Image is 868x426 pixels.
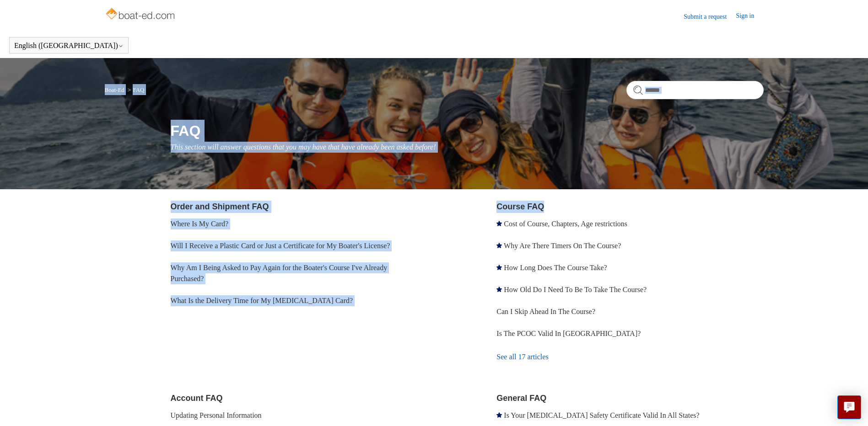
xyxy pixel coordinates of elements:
p: This section will answer questions that you may have that have already been asked before! [171,142,764,153]
input: Search [626,81,764,99]
li: Boat-Ed [105,86,126,93]
a: Can I Skip Ahead In The Course? [496,308,595,315]
h1: FAQ [171,120,764,142]
svg: Promoted article [496,221,502,226]
a: Sign in [736,11,763,22]
button: English ([GEOGRAPHIC_DATA]) [14,42,124,50]
a: Will I Receive a Plastic Card or Just a Certificate for My Boater's License? [171,242,390,250]
a: What Is the Delivery Time for My [MEDICAL_DATA] Card? [171,297,353,304]
a: Account FAQ [171,394,223,403]
li: FAQ [126,86,144,93]
a: How Old Do I Need To Be To Take The Course? [504,286,647,293]
a: Updating Personal Information [171,411,262,419]
a: How Long Does The Course Take? [504,264,607,272]
img: Boat-Ed Help Center home page [105,5,178,24]
a: Order and Shipment FAQ [171,202,269,211]
a: Why Am I Being Asked to Pay Again for the Boater's Course I've Already Purchased? [171,264,388,282]
svg: Promoted article [496,243,502,248]
a: Why Are There Timers On The Course? [504,242,621,250]
a: Is Your [MEDICAL_DATA] Safety Certificate Valid In All States? [504,411,699,419]
svg: Promoted article [496,412,502,418]
a: Is The PCOC Valid In [GEOGRAPHIC_DATA]? [496,330,641,337]
a: General FAQ [496,394,546,403]
a: See all 17 articles [496,345,763,369]
a: Boat-Ed [105,86,124,93]
a: Submit a request [684,12,736,21]
svg: Promoted article [496,265,502,270]
svg: Promoted article [496,287,502,292]
a: Course FAQ [496,202,544,211]
button: Live chat [837,395,861,419]
a: Cost of Course, Chapters, Age restrictions [504,220,627,228]
a: Where Is My Card? [171,220,229,228]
